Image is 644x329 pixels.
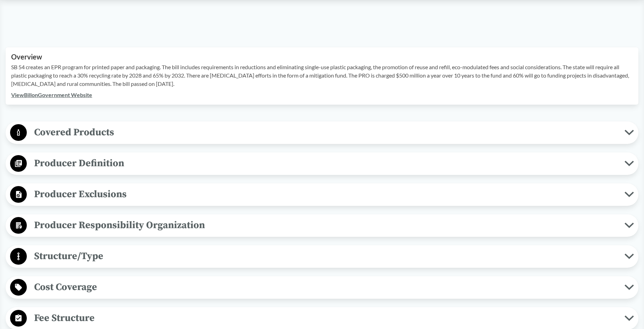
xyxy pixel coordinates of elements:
button: Producer Definition [8,155,636,172]
span: Producer Responsibility Organization [27,217,625,233]
h2: Overview [11,53,633,61]
span: Producer Exclusions [27,186,625,202]
button: Covered Products [8,124,636,142]
button: Producer Exclusions [8,186,636,203]
button: Fee Structure [8,310,636,327]
a: ViewBillonGovernment Website [11,91,92,98]
button: Structure/Type [8,248,636,265]
span: Producer Definition [27,155,625,171]
button: Producer Responsibility Organization [8,217,636,234]
span: Fee Structure [27,310,625,326]
button: Cost Coverage [8,279,636,296]
span: Cost Coverage [27,279,625,295]
span: Covered Products [27,125,625,140]
span: Structure/Type [27,248,625,264]
p: SB 54 creates an EPR program for printed paper and packaging. The bill includes requirements in r... [11,63,633,88]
